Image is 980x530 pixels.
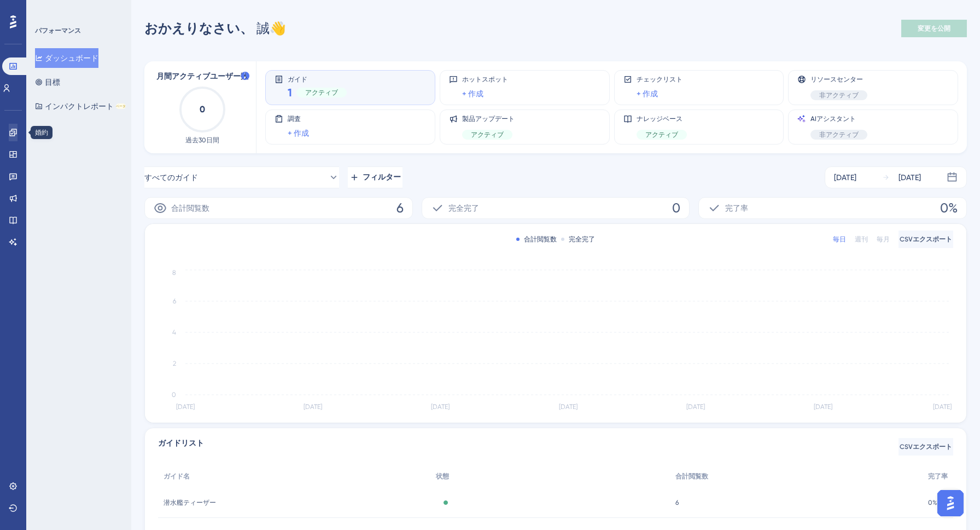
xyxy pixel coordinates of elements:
[855,235,868,243] font: 週刊
[810,115,856,123] font: AIアシスタント
[462,76,508,83] font: ホットスポット
[877,235,890,243] font: 毎月
[559,403,577,411] tspan: [DATE]
[637,89,658,98] font: + 作成
[176,403,195,411] tspan: [DATE]
[256,21,270,36] font: 誠
[144,166,339,188] button: すべてのガイド
[164,499,216,506] font: 潜水艦ティーザー
[158,439,204,448] font: ガイドリスト
[185,136,219,144] font: 過去30日間
[144,173,198,182] font: すべてのガイド
[901,20,967,37] button: 変更を公開
[524,235,557,243] font: 合計閲覧数
[45,102,114,111] font: インパクトレポート
[288,86,292,99] font: 1
[35,72,60,92] button: 目標
[288,115,301,123] font: 調査
[900,235,952,243] font: CSVエクスポート
[900,443,952,451] font: CSVエクスポート
[172,329,176,336] tspan: 4
[116,104,126,108] font: ベータ
[431,403,450,411] tspan: [DATE]
[810,76,863,83] font: リソースセンター
[899,438,953,456] button: CSVエクスポート
[305,89,338,96] font: アクティブ
[156,72,248,81] font: 月間アクティブユーザー数
[144,20,253,36] font: おかえりなさい、
[173,360,176,367] tspan: 2
[819,91,859,99] font: 非アクティブ
[899,173,921,182] font: [DATE]
[933,403,952,411] tspan: [DATE]
[940,200,958,216] font: 0%
[288,76,307,83] font: ガイド
[686,403,705,411] tspan: [DATE]
[436,473,449,480] font: 状態
[471,131,504,139] font: アクティブ
[928,499,937,506] font: 0%
[164,473,190,480] font: ガイド名
[288,129,309,137] font: + 作成
[172,269,176,276] tspan: 8
[172,391,176,399] tspan: 0
[675,498,679,507] span: 6
[819,131,859,139] font: 非アクティブ
[569,235,595,243] font: 完全完了
[35,27,81,34] font: パフォーマンス
[675,473,708,480] font: 合計閲覧数
[462,115,515,123] font: 製品アップデート
[45,54,98,62] font: ダッシュボード
[173,297,176,305] tspan: 6
[814,403,832,411] tspan: [DATE]
[934,487,967,520] iframe: UserGuiding AIアシスタントランチャー
[171,204,209,212] font: 合計閲覧数
[396,199,404,217] span: 6
[45,78,60,87] font: 目標
[918,25,950,32] font: 変更を公開
[928,473,948,480] font: 完了率
[462,89,483,98] font: + 作成
[270,21,286,36] font: 👋
[645,131,678,139] font: アクティブ
[35,48,98,68] button: ダッシュボード
[35,96,126,116] button: インパクトレポートベータ
[348,166,402,188] button: フィルター
[363,172,401,182] font: フィルター
[725,204,748,212] font: 完了率
[834,173,856,182] font: [DATE]
[637,76,682,83] font: チェックリスト
[899,231,953,248] button: CSVエクスポート
[304,403,322,411] tspan: [DATE]
[672,199,680,217] span: 0
[448,204,479,212] font: 完全完了
[200,104,205,114] text: 0
[833,235,846,243] font: 毎日
[637,115,682,123] font: ナレッジベース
